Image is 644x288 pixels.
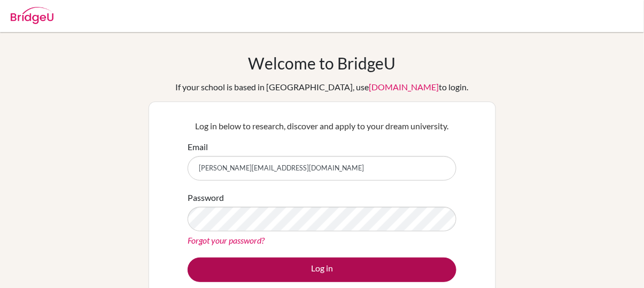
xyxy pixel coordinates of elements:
[249,53,396,73] h1: Welcome to BridgeU
[188,258,456,282] button: Log in
[188,191,224,204] label: Password
[188,120,456,133] p: Log in below to research, discover and apply to your dream university.
[176,81,469,94] div: If your school is based in [GEOGRAPHIC_DATA], use to login.
[11,7,53,24] img: Bridge-U
[188,235,265,245] a: Forgot your password?
[369,82,439,92] a: [DOMAIN_NAME]
[188,141,208,153] label: Email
